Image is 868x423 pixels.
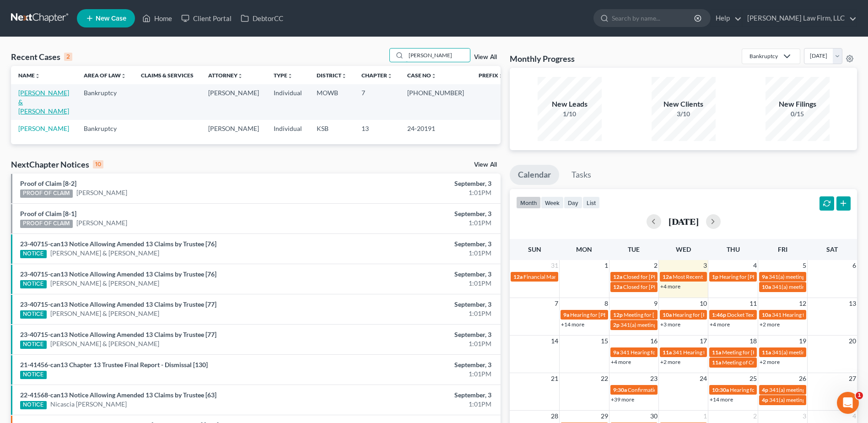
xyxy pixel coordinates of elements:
[50,309,159,318] a: [PERSON_NAME] & [PERSON_NAME]
[604,298,609,309] span: 8
[712,386,729,393] span: 10:30a
[237,73,243,79] i: unfold_more
[510,165,559,185] a: Calendar
[287,73,293,79] i: unfold_more
[208,72,243,79] a: Attorneyunfold_more
[20,371,47,379] div: NOTICE
[18,125,69,132] a: [PERSON_NAME]
[749,336,758,347] span: 18
[856,392,863,399] span: 1
[749,52,778,60] div: Bankruptcy
[676,245,691,253] span: Wed
[576,245,592,253] span: Mon
[340,249,491,258] div: 1:01PM
[340,390,491,400] div: September, 3
[611,358,631,365] a: +4 more
[663,349,672,356] span: 11a
[660,358,680,365] a: +2 more
[20,300,216,308] a: 23-40715-can13 Notice Allowing Amended 13 Claims by Trustee [77]
[340,209,491,218] div: September, 3
[516,196,541,209] button: month
[649,373,658,384] span: 23
[712,311,726,318] span: 1:46p
[431,73,437,79] i: unfold_more
[712,349,721,356] span: 11a
[354,120,400,137] td: 13
[266,84,309,119] td: Individual
[762,396,768,403] span: 4p
[727,245,740,253] span: Thu
[722,349,794,356] span: Meeting for [PERSON_NAME]
[652,109,716,119] div: 3/10
[201,84,266,119] td: [PERSON_NAME]
[474,162,497,168] a: View All
[719,273,791,280] span: Hearing for [PERSON_NAME]
[769,386,857,393] span: 341(a) meeting for [PERSON_NAME]
[20,220,73,228] div: PROOF OF CLAIM
[361,72,393,79] a: Chapterunfold_more
[340,330,491,339] div: September, 3
[340,188,491,197] div: 1:01PM
[663,273,672,280] span: 12a
[554,298,559,309] span: 7
[550,411,559,422] span: 28
[340,279,491,288] div: 1:01PM
[76,84,134,119] td: Bankruptcy
[600,373,609,384] span: 22
[523,273,630,280] span: Financial Management for [PERSON_NAME]
[699,336,708,347] span: 17
[35,73,40,79] i: unfold_more
[474,54,497,60] a: View All
[673,311,744,318] span: Hearing for [PERSON_NAME]
[538,99,602,109] div: New Leads
[699,298,708,309] span: 10
[177,10,236,27] a: Client Portal
[649,336,658,347] span: 16
[134,66,201,84] th: Claims & Services
[749,298,758,309] span: 11
[649,411,658,422] span: 30
[613,321,620,328] span: 2p
[772,349,860,356] span: 341(a) meeting for [PERSON_NAME]
[660,283,680,290] a: +4 more
[766,109,830,119] div: 0/15
[826,245,838,253] span: Sat
[623,273,692,280] span: Closed for [PERSON_NAME]
[340,400,491,409] div: 1:01PM
[64,53,72,61] div: 2
[550,336,559,347] span: 14
[669,217,699,226] h2: [DATE]
[852,411,857,422] span: 4
[18,89,69,115] a: [PERSON_NAME] & [PERSON_NAME]
[400,120,471,137] td: 24-20191
[50,400,127,409] a: Nicascia [PERSON_NAME]
[407,72,437,79] a: Case Nounfold_more
[528,245,541,253] span: Sun
[772,311,854,318] span: 341 Hearing for [PERSON_NAME]
[628,386,733,393] span: Confirmation Hearing for [PERSON_NAME]
[743,10,857,27] a: [PERSON_NAME] Law Firm, LLC
[653,260,658,271] span: 2
[84,72,126,79] a: Area of Lawunfold_more
[623,283,747,290] span: Closed for [PERSON_NAME][GEOGRAPHIC_DATA]
[613,311,623,318] span: 12p
[406,49,470,62] input: Search by name...
[96,15,126,22] span: New Case
[479,72,504,79] a: Prefixunfold_more
[710,396,733,403] a: +14 more
[309,84,354,119] td: MOWB
[600,411,609,422] span: 29
[20,401,47,409] div: NOTICE
[722,359,824,366] span: Meeting of Creditors for [PERSON_NAME]
[563,165,599,185] a: Tasks
[50,249,159,258] a: [PERSON_NAME] & [PERSON_NAME]
[802,411,807,422] span: 3
[266,120,309,137] td: Individual
[652,99,716,109] div: New Clients
[11,51,72,62] div: Recent Cases
[550,260,559,271] span: 31
[563,311,569,318] span: 9a
[848,336,857,347] span: 20
[802,260,807,271] span: 5
[510,53,575,64] h3: Monthly Progress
